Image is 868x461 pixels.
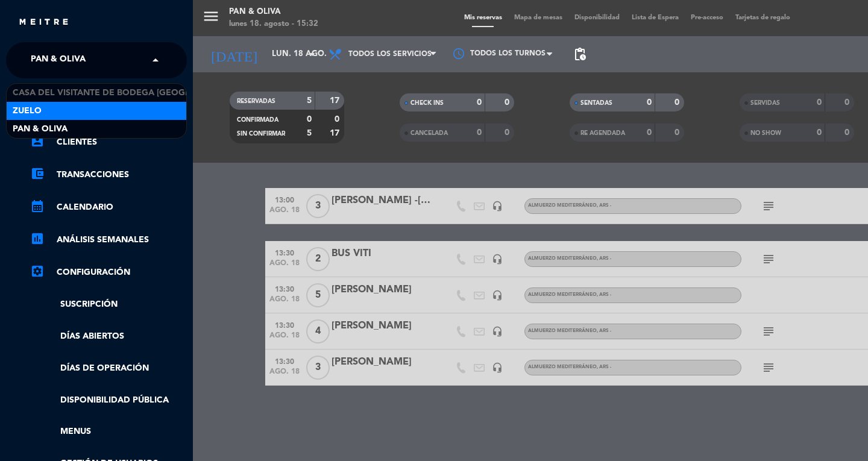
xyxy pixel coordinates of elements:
a: Días de Operación [30,362,187,375]
span: Zuelo [13,104,42,118]
i: calendar_month [30,199,45,213]
a: calendar_monthCalendario [30,200,187,215]
span: Pan & Oliva [31,48,86,73]
a: Días abiertos [30,330,187,343]
i: account_balance_wallet [30,166,45,181]
i: settings_applications [30,264,45,278]
a: account_balance_walletTransacciones [30,168,187,182]
span: Pan & Oliva [13,122,68,136]
span: Casa del Visitante de Bodega [GEOGRAPHIC_DATA] [13,86,246,100]
a: account_boxClientes [30,135,187,149]
img: MEITRE [18,18,69,27]
a: Suscripción [30,298,187,312]
i: assessment [30,231,45,246]
a: Configuración [30,265,187,280]
span: pending_actions [573,47,587,61]
i: account_box [30,134,45,148]
a: Menus [30,425,187,439]
a: assessmentANÁLISIS SEMANALES [30,233,187,247]
a: Disponibilidad pública [30,394,187,407]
